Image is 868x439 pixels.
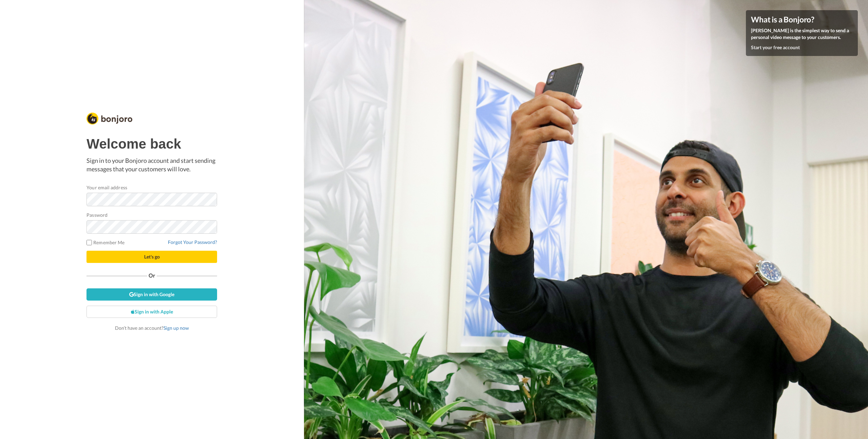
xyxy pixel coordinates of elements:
[751,15,853,24] h4: What is a Bonjoro?
[86,288,217,301] a: Sign in with Google
[86,211,108,218] label: Password
[751,27,853,41] p: [PERSON_NAME] is the simplest way to send a personal video message to your customers.
[115,325,189,331] span: Don’t have an account?
[168,239,217,245] a: Forgot Your Password?
[144,254,160,260] span: Let's go
[86,184,127,191] label: Your email address
[163,325,189,331] a: Sign up now
[86,156,217,174] p: Sign in to your Bonjoro account and start sending messages that your customers will love.
[86,306,217,318] a: Sign in with Apple
[751,44,800,50] a: Start your free account
[147,273,157,278] span: Or
[86,239,124,246] label: Remember Me
[86,136,217,151] h1: Welcome back
[86,240,92,245] input: Remember Me
[86,251,217,263] button: Let's go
